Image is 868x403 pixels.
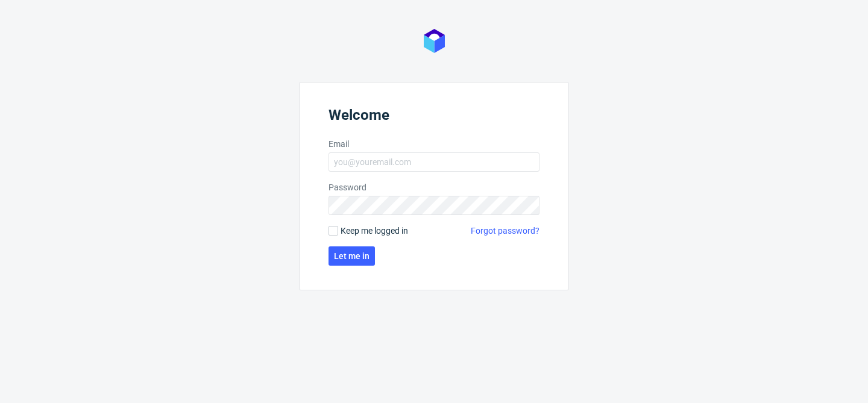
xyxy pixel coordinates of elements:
span: Let me in [334,252,370,260]
header: Welcome [329,107,539,128]
label: Password [329,181,539,193]
a: Forgot password? [471,225,539,237]
span: Keep me logged in [341,225,408,237]
button: Let me in [329,246,375,266]
input: you@youremail.com [329,152,539,172]
label: Email [329,138,539,150]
